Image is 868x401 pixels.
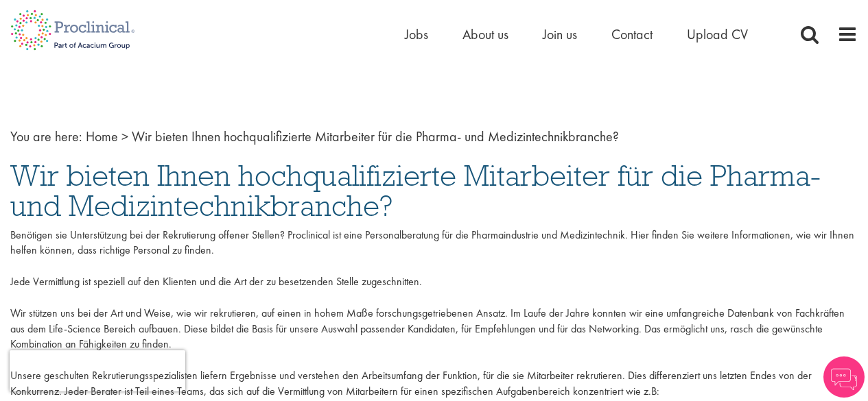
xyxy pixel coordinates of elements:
p: Benötigen sie Unterstützung bei der Rekrutierung offener Stellen? Proclinical ist eine Personalbe... [10,228,858,400]
a: Jobs [405,25,428,43]
a: breadcrumb link [86,127,118,145]
span: Wir bieten Ihnen hochqualifizierte Mitarbeiter für die Pharma- und Medizintechnikbranche? [10,157,821,224]
a: Join us [543,25,577,43]
span: > [121,127,128,145]
a: About us [462,25,508,43]
iframe: reCAPTCHA [10,350,185,391]
span: You are here: [10,127,82,145]
a: Upload CV [687,25,748,43]
img: Chatbot [823,356,865,398]
a: Contact [611,25,653,43]
span: Wir bieten Ihnen hochqualifizierte Mitarbeiter für die Pharma- und Medizintechnikbranche? [132,127,619,145]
